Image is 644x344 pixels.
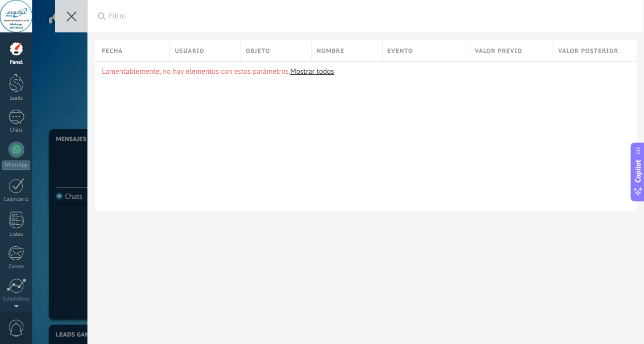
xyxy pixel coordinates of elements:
[102,46,123,56] span: Fecha
[245,46,270,56] span: Objeto
[2,161,30,170] div: WhatsApp
[317,46,344,56] span: Nombre
[2,264,31,270] div: Correo
[175,46,204,56] span: Usuario
[2,196,31,203] div: Calendario
[102,67,630,76] p: Lamentablemente, no hay elementos con estos parámetros.
[558,46,618,56] span: Valor posterior
[2,127,31,134] div: Chats
[2,59,31,66] div: Panel
[290,67,334,76] a: Mostrar todos
[2,296,31,303] div: Estadísticas
[109,11,634,21] span: Filtro
[475,46,522,56] span: Valor previo
[388,46,413,56] span: Evento
[2,231,31,238] div: Listas
[2,95,31,102] div: Leads
[633,160,643,183] span: Copilot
